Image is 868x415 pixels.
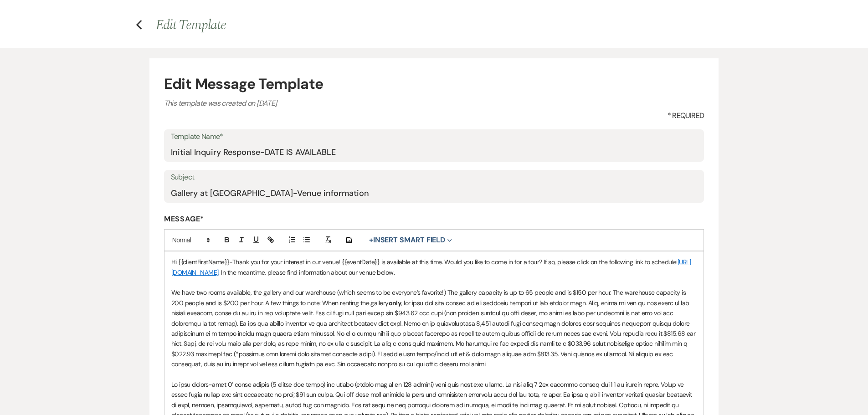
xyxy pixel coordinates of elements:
p: Hi {{clientFirstName}}-Thank you for your interest in our venue! {{eventDate}} is available at th... [171,257,697,277]
label: Subject [171,171,698,184]
span: + [369,236,373,244]
label: Template Name* [171,130,698,143]
span: Edit Template [156,15,226,36]
label: Message* [164,214,704,224]
a: [URL][DOMAIN_NAME] [171,258,691,276]
button: Insert Smart Field [366,235,455,246]
h4: Edit Message Template [164,73,704,95]
span: * Required [668,110,704,121]
p: This template was created on [DATE] [164,97,704,109]
strong: only [389,299,401,307]
p: We have two rooms available, the gallery and our warehouse (which seems to be everyone’s favorite... [171,287,697,369]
